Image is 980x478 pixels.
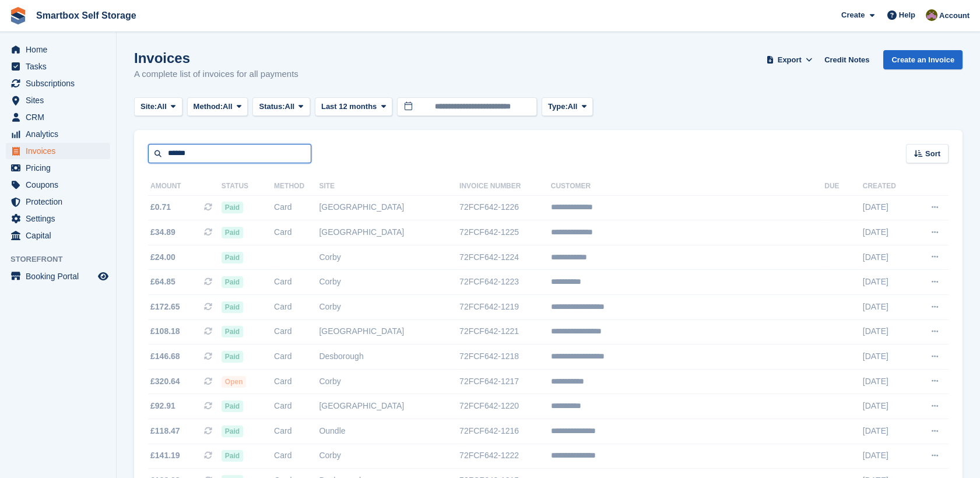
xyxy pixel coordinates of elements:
[6,126,110,142] a: menu
[26,58,96,75] span: Tasks
[26,177,96,193] span: Coupons
[26,143,96,159] span: Invoices
[778,54,802,66] span: Export
[6,92,110,108] a: menu
[26,227,96,244] span: Capital
[134,50,298,66] h1: Invoices
[6,210,110,227] a: menu
[6,143,110,159] a: menu
[26,75,96,92] span: Subscriptions
[26,41,96,58] span: Home
[6,109,110,125] a: menu
[841,9,865,21] span: Create
[26,194,96,210] span: Protection
[134,68,298,81] p: A complete list of invoices for all payments
[6,75,110,92] a: menu
[10,254,116,265] span: Storefront
[939,10,970,22] span: Account
[26,210,96,227] span: Settings
[6,58,110,75] a: menu
[26,126,96,142] span: Analytics
[31,6,141,25] a: Smartbox Self Storage
[26,160,96,176] span: Pricing
[6,227,110,244] a: menu
[6,41,110,58] a: menu
[883,50,963,69] a: Create an Invoice
[820,50,874,69] a: Credit Notes
[6,160,110,176] a: menu
[26,268,96,284] span: Booking Portal
[6,177,110,193] a: menu
[9,7,27,24] img: stora-icon-8386f47178a22dfd0bd8f6a31ec36ba5ce8667c1dd55bd0f319d3a0aa187defe.svg
[899,9,915,21] span: Help
[96,269,110,283] a: Preview store
[26,109,96,125] span: CRM
[26,92,96,108] span: Sites
[764,50,815,69] button: Export
[6,194,110,210] a: menu
[926,9,937,21] img: Kayleigh Devlin
[6,268,110,284] a: menu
